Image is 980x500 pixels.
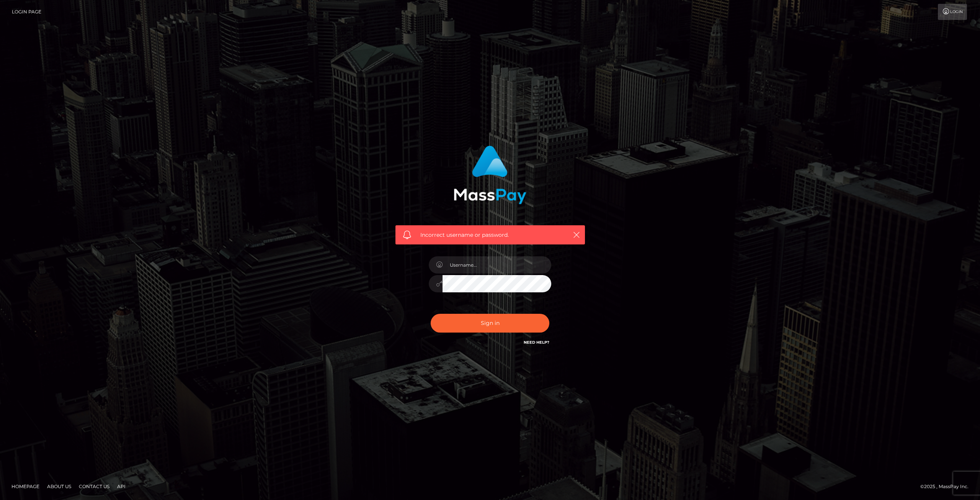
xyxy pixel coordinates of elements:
[443,256,551,274] input: Username...
[524,340,549,345] a: Need Help?
[44,480,74,492] a: About Us
[8,480,42,492] a: Homepage
[12,4,41,20] a: Login Page
[920,482,974,491] div: © 2025 , MassPay Inc.
[938,4,967,20] a: Login
[114,480,129,492] a: API
[76,480,113,492] a: Contact Us
[420,231,560,239] span: Incorrect username or password.
[454,146,526,204] img: MassPay Login
[431,314,549,333] button: Sign in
